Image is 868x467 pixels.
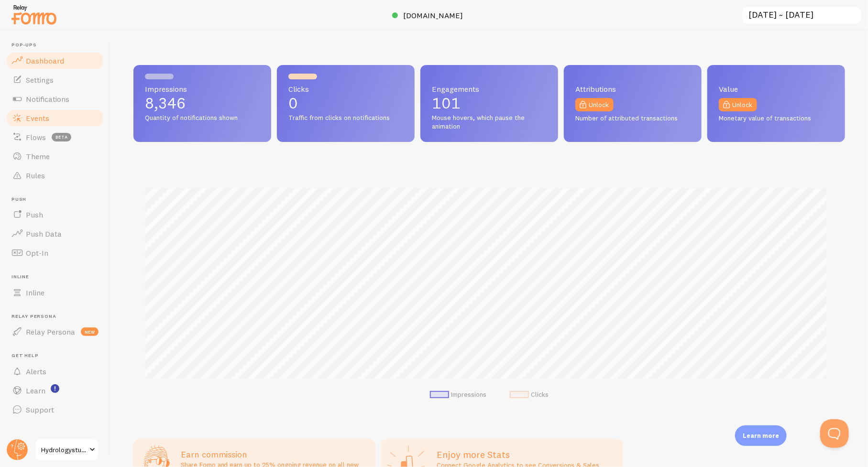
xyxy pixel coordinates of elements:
[181,449,370,460] h3: Earn commission
[26,229,62,239] span: Push Data
[26,171,45,180] span: Rules
[26,56,64,65] span: Dashboard
[11,314,104,320] span: Relay Persona
[288,85,403,93] span: Clicks
[575,85,690,93] span: Attributions
[6,243,104,262] a: Opt-In
[432,114,547,130] span: Mouse hovers, which pause the animation
[11,196,104,203] span: Push
[6,400,104,419] a: Support
[719,85,834,93] span: Value
[6,89,104,109] a: Notifications
[26,152,50,161] span: Theme
[575,114,690,123] span: Number of attributed transactions
[6,283,104,302] a: Inline
[575,98,614,111] a: Unlock
[6,381,104,400] a: Learn
[52,133,71,141] span: beta
[6,166,104,185] a: Rules
[26,367,46,376] span: Alerts
[288,114,403,122] span: Traffic from clicks on notifications
[719,98,757,111] a: Unlock
[6,51,104,70] a: Dashboard
[26,75,54,85] span: Settings
[26,132,46,142] span: Flows
[26,210,43,219] span: Push
[10,2,58,27] img: fomo-relay-logo-orange.svg
[6,224,104,243] a: Push Data
[11,353,104,359] span: Get Help
[26,113,49,123] span: Events
[11,42,104,48] span: Pop-ups
[145,85,260,93] span: Impressions
[11,274,104,280] span: Inline
[6,147,104,166] a: Theme
[145,114,260,122] span: Quantity of notifications shown
[432,85,547,93] span: Engagements
[26,327,75,337] span: Relay Persona
[145,96,260,111] p: 8,346
[820,419,849,448] iframe: Help Scout Beacon - Open
[41,444,87,456] span: Hydrologystudio
[26,248,48,258] span: Opt-In
[437,448,617,461] h2: Enjoy more Stats
[34,438,99,461] a: Hydrologystudio
[430,391,487,399] li: Impressions
[6,70,104,89] a: Settings
[51,384,59,393] svg: <p>Watch New Feature Tutorials!</p>
[288,96,403,111] p: 0
[81,327,99,336] span: new
[26,94,69,104] span: Notifications
[510,391,549,399] li: Clicks
[432,96,547,111] p: 101
[6,109,104,128] a: Events
[6,205,104,224] a: Push
[743,431,779,440] p: Learn more
[6,128,104,147] a: Flows beta
[719,114,834,123] span: Monetary value of transactions
[6,322,104,341] a: Relay Persona new
[735,425,787,446] div: Learn more
[6,362,104,381] a: Alerts
[26,405,54,414] span: Support
[26,386,45,395] span: Learn
[26,288,44,297] span: Inline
